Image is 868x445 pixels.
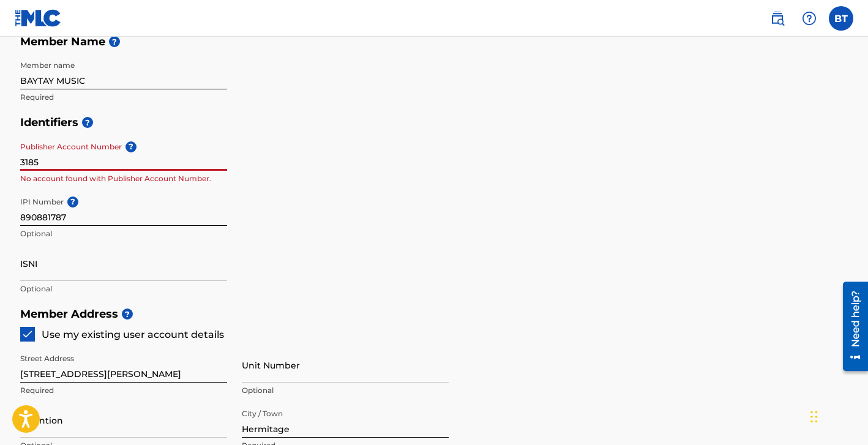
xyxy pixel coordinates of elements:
[125,141,137,152] span: ?
[20,283,227,294] p: Optional
[829,6,853,31] div: User Menu
[810,398,818,435] div: Drag
[82,117,93,128] span: ?
[834,277,868,375] iframe: Resource Center
[20,173,227,184] p: No account found with Publisher Account Number.
[122,309,133,320] span: ?
[20,92,227,103] p: Required
[20,228,227,239] p: Optional
[21,328,34,340] img: checkbox
[20,385,227,396] p: Required
[109,36,120,47] span: ?
[802,11,817,26] img: help
[797,6,821,31] div: Help
[770,11,785,26] img: search
[20,29,848,55] h5: Member Name
[15,9,62,27] img: MLC Logo
[42,329,224,340] span: Use my existing user account details
[67,196,78,208] span: ?
[20,301,848,327] h5: Member Address
[807,386,868,445] iframe: Chat Widget
[242,385,449,396] p: Optional
[20,110,848,136] h5: Identifiers
[765,6,790,31] a: Public Search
